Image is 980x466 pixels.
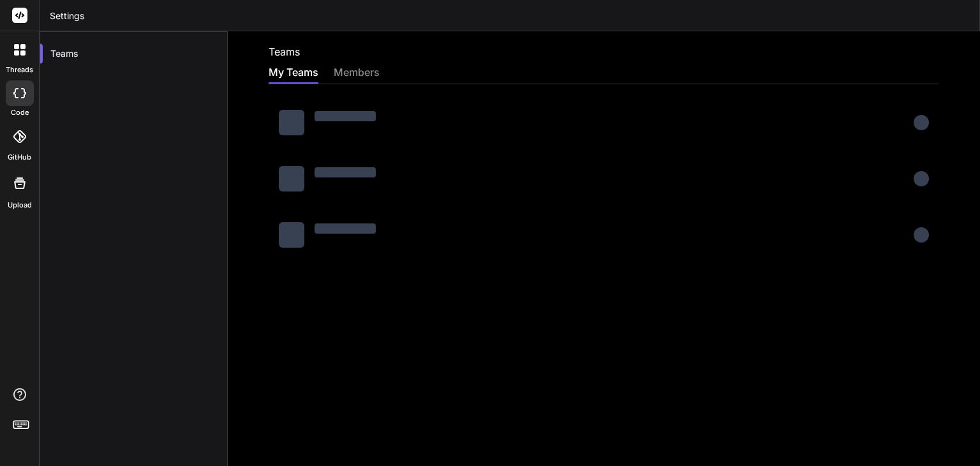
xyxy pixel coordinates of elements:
[6,64,33,75] label: threads
[8,152,31,163] label: GitHub
[11,107,29,118] label: code
[269,64,318,82] div: My Teams
[269,44,300,59] h2: Teams
[334,64,380,82] div: members
[40,40,227,68] div: Teams
[8,200,32,211] label: Upload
